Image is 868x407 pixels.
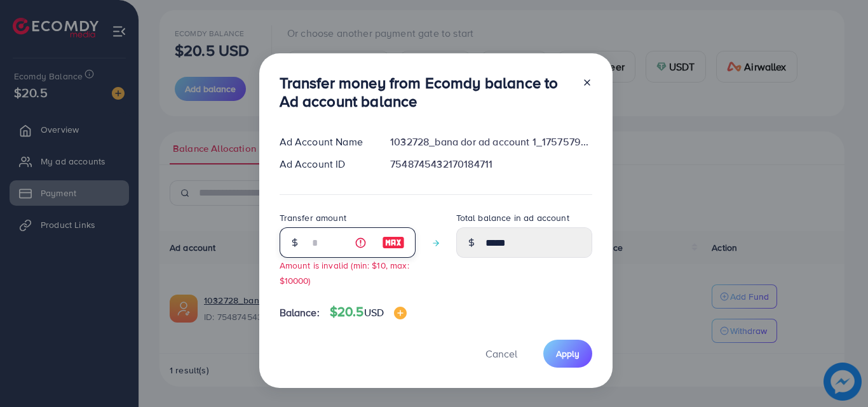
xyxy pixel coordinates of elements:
[269,157,381,171] div: Ad Account ID
[280,305,320,320] span: Balance:
[456,211,569,224] label: Total balance in ad account
[394,307,407,319] img: image
[330,304,407,320] h4: $20.5
[364,305,384,319] span: USD
[280,259,409,286] small: Amount is invalid (min: $10, max: $10000)
[543,340,592,367] button: Apply
[382,235,405,250] img: image
[269,135,381,149] div: Ad Account Name
[380,157,602,171] div: 7548745432170184711
[280,211,346,224] label: Transfer amount
[280,74,572,110] h3: Transfer money from Ecomdy balance to Ad account balance
[380,135,602,149] div: 1032728_bana dor ad account 1_1757579407255
[470,340,533,367] button: Cancel
[556,347,580,360] span: Apply
[485,347,517,361] span: Cancel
